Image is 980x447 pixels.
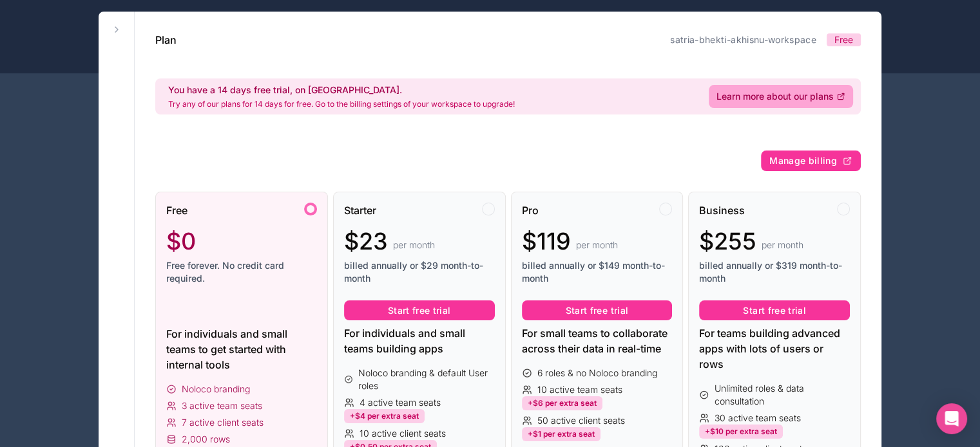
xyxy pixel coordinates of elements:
[715,382,850,408] span: Unlimited roles & data consultation
[522,396,602,410] div: +$6 per extra seat
[166,203,187,218] span: Free
[166,228,196,254] span: $0
[168,84,515,96] h2: You have a 14 days free trial, on [GEOGRAPHIC_DATA].
[344,300,495,321] button: Start free trial
[182,433,230,446] span: 2,000 rows
[936,403,967,434] div: Open Intercom Messenger
[699,325,850,372] div: For teams building advanced apps with lots of users or rows
[670,34,816,45] a: satria-bhekti-akhisnu-workspace
[360,396,441,409] span: 4 active team seats
[522,259,673,285] span: billed annually or $149 month-to-month
[522,325,673,356] div: For small teams to collaborate across their data in real-time
[155,32,177,48] h1: Plan
[344,409,425,423] div: +$4 per extra seat
[360,427,446,440] span: 10 active client seats
[522,300,673,321] button: Start free trial
[576,239,618,251] span: per month
[344,228,388,254] span: $23
[522,203,539,218] span: Pro
[761,151,861,171] button: Manage billing
[522,427,600,441] div: +$1 per extra seat
[762,239,803,251] span: per month
[166,326,317,372] div: For individuals and small teams to get started with internal tools
[537,414,625,427] span: 50 active client seats
[537,367,657,379] span: 6 roles & no Noloco branding
[709,85,853,108] a: Learn more about our plans
[358,367,494,392] span: Noloco branding & default User roles
[699,203,745,218] span: Business
[699,424,783,439] div: +$10 per extra seat
[182,399,262,412] span: 3 active team seats
[393,239,435,251] span: per month
[522,228,571,254] span: $119
[166,259,317,285] span: Free forever. No credit card required.
[344,203,376,218] span: Starter
[344,259,495,285] span: billed annually or $29 month-to-month
[715,412,801,424] span: 30 active team seats
[699,300,850,321] button: Start free trial
[537,383,622,396] span: 10 active team seats
[182,383,250,396] span: Noloco branding
[168,99,515,109] p: Try any of our plans for 14 days for free. Go to the billing settings of your workspace to upgrade!
[344,325,495,356] div: For individuals and small teams building apps
[716,90,834,103] span: Learn more about our plans
[699,259,850,285] span: billed annually or $319 month-to-month
[834,33,853,46] span: Free
[182,416,264,429] span: 7 active client seats
[699,228,756,254] span: $255
[769,155,837,167] span: Manage billing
